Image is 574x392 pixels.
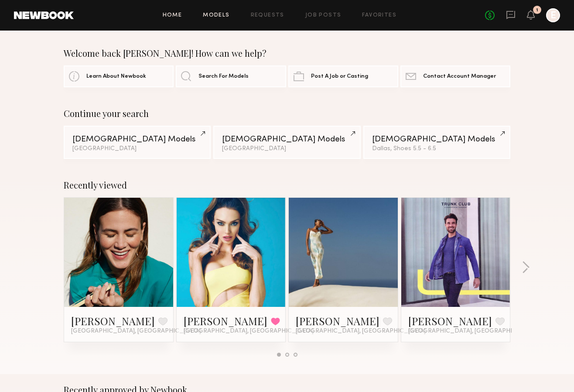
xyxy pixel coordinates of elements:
span: [GEOGRAPHIC_DATA], [GEOGRAPHIC_DATA] [408,328,538,335]
div: Continue your search [64,108,510,119]
a: [DEMOGRAPHIC_DATA] Models[GEOGRAPHIC_DATA] [213,126,360,159]
a: Learn About Newbook [64,65,174,87]
a: Favorites [362,13,396,18]
span: Post A Job or Casting [311,74,368,79]
a: [PERSON_NAME] [296,314,379,328]
span: [GEOGRAPHIC_DATA], [GEOGRAPHIC_DATA] [71,328,201,335]
a: [PERSON_NAME] [184,314,267,328]
a: Models [203,13,229,18]
a: Search For Models [176,65,286,87]
div: [DEMOGRAPHIC_DATA] Models [222,135,352,144]
div: [DEMOGRAPHIC_DATA] Models [372,135,502,144]
a: [DEMOGRAPHIC_DATA] ModelsDallas, Shoes 5.5 - 6.5 [363,126,510,159]
div: [GEOGRAPHIC_DATA] [222,146,352,152]
span: Contact Account Manager [423,74,496,79]
div: Welcome back [PERSON_NAME]! How can we help? [64,48,510,58]
a: [PERSON_NAME] [71,314,155,328]
div: 1 [536,8,538,13]
a: Requests [251,13,284,18]
a: Post A Job or Casting [288,65,398,87]
span: [GEOGRAPHIC_DATA], [GEOGRAPHIC_DATA] [296,328,426,335]
a: [PERSON_NAME] [408,314,492,328]
div: Dallas, Shoes 5.5 - 6.5 [372,146,502,152]
span: Search For Models [198,74,249,79]
div: [DEMOGRAPHIC_DATA] Models [72,135,202,144]
div: [GEOGRAPHIC_DATA] [72,146,202,152]
span: [GEOGRAPHIC_DATA], [GEOGRAPHIC_DATA] [184,328,314,335]
a: E [546,8,560,22]
span: Learn About Newbook [86,74,146,79]
a: Job Posts [305,13,342,18]
a: [DEMOGRAPHIC_DATA] Models[GEOGRAPHIC_DATA] [64,126,211,159]
a: Home [163,13,182,18]
div: Recently viewed [64,180,510,190]
a: Contact Account Manager [400,65,510,87]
